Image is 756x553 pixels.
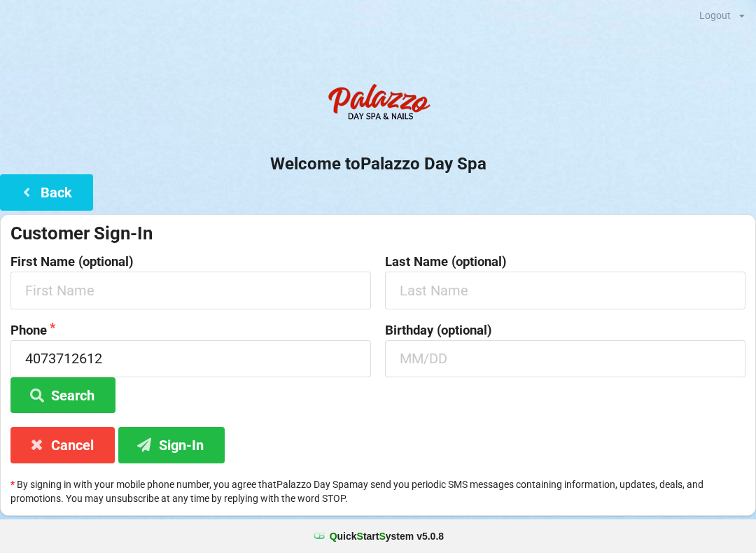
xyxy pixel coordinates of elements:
input: 1234567890 [10,340,371,377]
div: Logout [699,10,731,20]
button: Cancel [10,427,115,463]
label: Birthday (optional) [385,323,745,337]
button: Sign-In [118,427,225,463]
p: By signing in with your mobile phone number, you agree that Palazzo Day Spa may send you periodic... [10,477,745,505]
input: First Name [10,272,371,309]
div: Customer Sign-In [10,222,745,245]
span: Q [330,531,337,542]
b: uick tart ystem v 5.0.8 [330,529,444,543]
label: Phone [10,323,371,337]
button: Search [10,377,115,413]
input: MM/DD [385,340,745,377]
span: S [357,531,363,542]
label: First Name (optional) [10,255,371,269]
img: favicon.ico [312,529,326,543]
label: Last Name (optional) [385,255,745,269]
img: PalazzoDaySpaNails-Logo.png [322,76,434,132]
span: S [379,531,385,542]
input: Last Name [385,272,745,309]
